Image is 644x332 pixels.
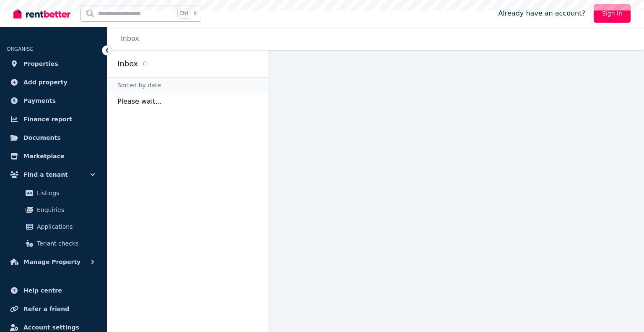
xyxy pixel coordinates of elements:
a: Tenant checks [10,235,97,252]
span: Find a tenant [23,170,68,180]
span: Documents [23,133,61,143]
span: Tenant checks [37,238,93,248]
div: Sorted by date [107,77,268,93]
a: Sign In [594,4,631,23]
span: Add property [23,77,68,87]
span: ORGANISE [7,46,33,52]
button: Manage Property [7,254,100,270]
a: Applications [10,218,97,235]
a: Payments [7,92,100,109]
a: Enquiries [10,201,97,218]
a: Properties [7,55,100,72]
a: Marketplace [7,148,100,165]
a: Add property [7,74,100,91]
span: Payments [23,96,56,106]
span: Listings [37,188,93,198]
a: Finance report [7,111,100,128]
p: Please wait... [107,93,268,110]
span: Refer a friend [23,304,69,314]
a: Help centre [7,282,100,299]
span: Help centre [23,285,62,295]
a: Documents [7,129,100,146]
span: k [194,10,197,17]
h2: Inbox [117,58,138,70]
nav: Breadcrumb [107,27,149,50]
span: Properties [23,59,58,69]
span: Marketplace [23,151,64,161]
span: Manage Property [23,257,80,267]
a: Inbox [121,34,139,42]
a: Listings [10,185,97,201]
span: Ctrl [177,8,190,19]
span: Already have an account? [498,8,585,18]
span: Applications [37,222,93,232]
span: Finance report [23,114,72,124]
button: Find a tenant [7,166,100,183]
img: RentBetter [13,7,70,20]
span: Enquiries [37,205,93,215]
a: Refer a friend [7,301,100,317]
